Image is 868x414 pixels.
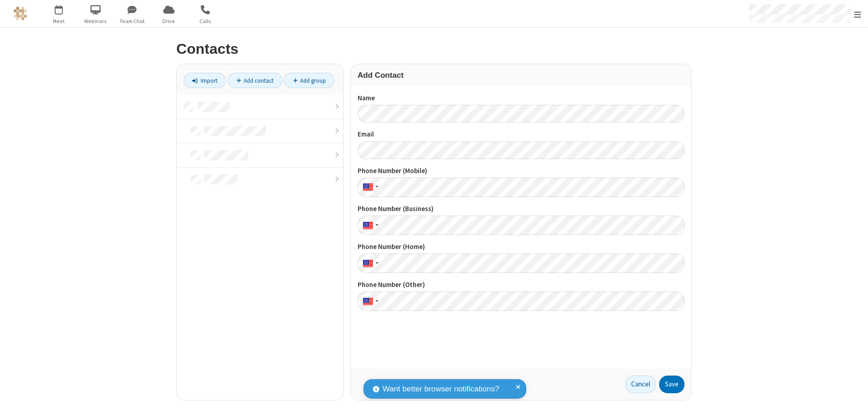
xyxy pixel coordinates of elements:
div: United States: + 1 [358,216,381,235]
label: Phone Number (Other) [358,280,684,290]
label: Phone Number (Home) [358,242,684,252]
a: Add group [284,73,335,88]
h2: Contacts [176,41,692,57]
label: Name [358,93,684,103]
h3: Add Contact [358,71,684,80]
div: United States: + 1 [358,292,381,311]
span: Webinars [79,17,113,25]
img: QA Selenium DO NOT DELETE OR CHANGE [14,7,27,20]
div: United States: + 1 [358,254,381,273]
label: Phone Number (Business) [358,204,684,214]
span: Want better browser notifications? [382,383,499,395]
label: Email [358,129,684,140]
span: Calls [189,17,222,25]
span: Meet [42,17,76,25]
span: Drive [152,17,186,25]
a: Import [184,73,226,88]
a: Add contact [228,73,283,88]
span: Team Chat [115,17,149,25]
div: United States: + 1 [358,178,381,197]
button: Save [659,376,684,394]
label: Phone Number (Mobile) [358,166,684,176]
a: Cancel [625,376,656,394]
